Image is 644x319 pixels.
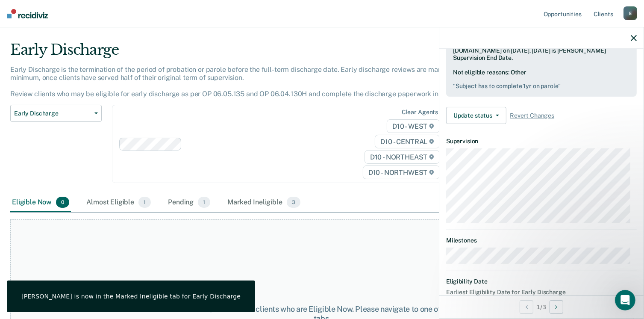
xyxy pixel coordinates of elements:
span: 0 [56,197,69,208]
div: [PERSON_NAME] is now in the Marked Ineligible tab for Early Discharge [21,292,241,300]
span: Early Discharge [14,110,91,117]
p: Early Discharge is the termination of the period of probation or parole before the full-term disc... [10,65,470,98]
div: Clear agents [402,109,438,116]
span: Revert Changes [510,112,554,119]
span: 1 [138,197,151,208]
div: 1 / 3 [439,295,644,318]
span: D10 - NORTHEAST [365,150,440,164]
dt: Supervision [446,138,637,145]
div: Eligible Now [10,193,71,212]
span: 3 [287,197,300,208]
iframe: Intercom live chat [615,290,635,310]
div: E [623,6,637,20]
dt: Earliest Eligibility Date for Early Discharge [446,289,637,296]
dt: Eligibility Date [446,278,637,285]
span: D10 - CENTRAL [375,135,440,148]
div: Pending [166,193,212,212]
span: 1 [198,197,210,208]
button: Previous Opportunity [520,300,533,314]
button: Update status [446,107,506,124]
div: Marked ineligible by [EMAIL_ADDRESS][US_STATE][DOMAIN_NAME] on [DATE]. [DATE] is [PERSON_NAME] Su... [453,40,630,62]
span: D10 - WEST [387,119,440,133]
pre: " Subject has to complete 1yr on parole " [453,83,630,90]
img: Recidiviz [7,9,48,18]
button: Next Opportunity [550,300,563,314]
div: Early Discharge [10,41,493,65]
div: Not eligible reasons: Other [453,69,630,90]
div: Marked Ineligible [226,193,302,212]
span: D10 - NORTHWEST [363,165,440,179]
div: Almost Eligible [85,193,153,212]
dt: Milestones [446,237,637,244]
